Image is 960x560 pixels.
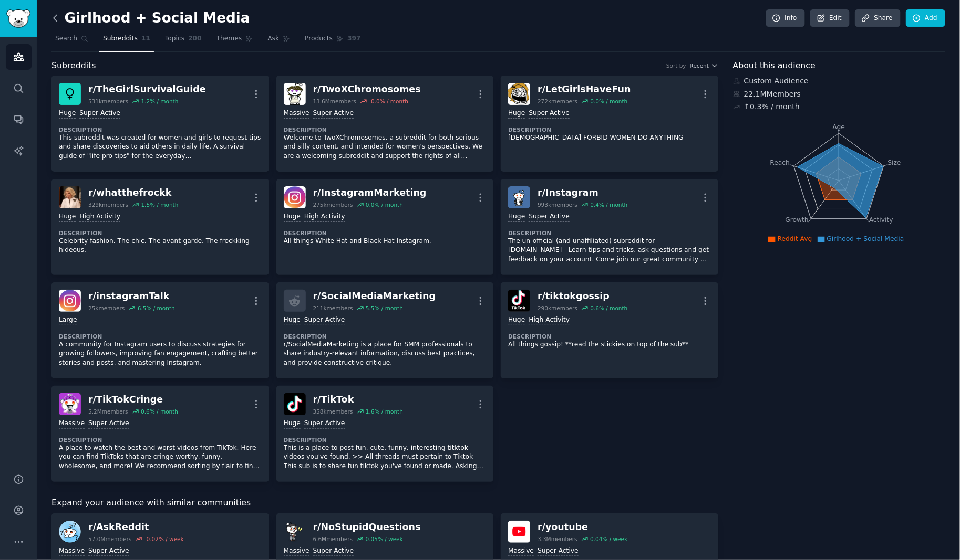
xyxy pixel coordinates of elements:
div: 0.0 % / month [366,201,403,208]
dt: Description [284,436,487,443]
a: Share [855,9,900,27]
div: r/ TikTokCringe [88,393,178,406]
span: Subreddits [103,34,138,44]
div: 3.3M members [538,535,577,543]
a: Themes [213,30,257,52]
dt: Description [284,333,487,340]
a: TheGirlSurvivalGuider/TheGirlSurvivalGuide531kmembers1.2% / monthHugeSuper ActiveDescriptionThis ... [51,76,269,172]
span: About this audience [733,59,816,72]
span: Themes [216,34,242,44]
img: Instagram [508,186,530,208]
dt: Description [508,126,711,133]
div: r/ instagramTalk [88,290,175,303]
div: r/ Instagram [538,186,627,199]
div: r/ whatthefrockk [88,186,178,199]
span: 11 [141,34,150,44]
img: tiktokgossip [508,290,530,312]
div: 5.2M members [88,408,128,415]
div: Massive [284,546,309,556]
span: Recent [690,62,709,69]
a: Info [766,9,805,27]
div: Huge [59,109,76,119]
a: r/SocialMediaMarketing211kmembers5.5% / monthHugeSuper ActiveDescriptionr/SocialMediaMarketing is... [276,282,494,378]
a: Add [906,9,945,27]
img: TwoXChromosomes [284,83,306,105]
div: Massive [284,109,309,119]
button: Recent [690,62,718,69]
div: 0.04 % / week [590,535,627,543]
img: AskReddit [59,521,81,543]
div: r/ TikTok [313,393,403,406]
span: Expand your audience with similar communities [51,496,251,510]
a: LetGirlsHaveFunr/LetGirlsHaveFun272kmembers0.0% / monthHugeSuper ActiveDescription[DEMOGRAPHIC_DA... [501,76,718,172]
p: A place to watch the best and worst videos from TikTok. Here you can find TikToks that are cringe... [59,443,262,471]
dt: Description [59,436,262,443]
a: InstagramMarketingr/InstagramMarketing275kmembers0.0% / monthHugeHigh ActivityDescriptionAll thin... [276,179,494,275]
dt: Description [284,229,487,237]
div: 290k members [538,304,577,312]
dt: Description [59,126,262,133]
div: 993k members [538,201,577,208]
dt: Description [59,333,262,340]
span: Products [305,34,333,44]
div: Super Active [529,109,570,119]
img: GummySearch logo [6,9,30,28]
div: ↑ 0.3 % / month [744,101,800,112]
div: 211k members [313,304,353,312]
div: 0.05 % / week [366,535,403,543]
div: 1.5 % / month [141,201,178,208]
p: r/SocialMediaMarketing is a place for SMM professionals to share industry-relevant information, d... [284,340,487,368]
a: Topics200 [161,30,205,52]
div: r/ InstagramMarketing [313,186,427,199]
dt: Description [59,229,262,237]
p: [DEMOGRAPHIC_DATA] FORBID WOMEN DO ANYTHING [508,133,711,143]
div: 275k members [313,201,353,208]
div: Massive [59,546,85,556]
div: Super Active [304,315,345,325]
div: 25k members [88,304,125,312]
div: 0.4 % / month [591,201,628,208]
a: Instagramr/Instagram993kmembers0.4% / monthHugeSuper ActiveDescriptionThe un-official (and unaffi... [501,179,718,275]
span: Reddit Avg [778,235,812,242]
div: Huge [508,315,525,325]
tspan: Growth [785,216,808,224]
div: 329k members [88,201,128,208]
div: 1.6 % / month [366,408,403,415]
p: Celebrity fashion. The chic. The avant-garde. The frockking hideous. [59,237,262,255]
p: Welcome to TwoXChromosomes, a subreddit for both serious and silly content, and intended for wome... [284,133,487,161]
div: 531k members [88,98,128,105]
div: Super Active [313,546,354,556]
div: r/ youtube [538,521,627,534]
a: whatthefrockkr/whatthefrockk329kmembers1.5% / monthHugeHigh ActivityDescriptionCelebrity fashion.... [51,179,269,275]
span: Search [55,34,77,44]
img: instagramTalk [59,290,81,312]
div: -0.0 % / month [369,98,408,105]
div: Super Active [304,419,345,429]
div: Super Active [538,546,579,556]
div: Custom Audience [733,76,945,87]
span: Topics [165,34,184,44]
img: whatthefrockk [59,186,81,208]
div: r/ AskReddit [88,521,184,534]
div: High Activity [79,212,120,222]
div: Super Active [313,109,354,119]
div: r/ TheGirlSurvivalGuide [88,83,206,96]
a: Products397 [301,30,364,52]
span: Girlhood + Social Media [827,235,904,242]
div: Super Active [88,419,129,429]
div: 1.2 % / month [141,98,178,105]
dt: Description [284,126,487,133]
div: r/ SocialMediaMarketing [313,290,436,303]
div: 22.1M Members [733,89,945,100]
img: youtube [508,521,530,543]
a: tiktokgossipr/tiktokgossip290kmembers0.6% / monthHugeHigh ActivityDescriptionAll things gossip! *... [501,282,718,378]
a: Subreddits11 [99,30,154,52]
div: r/ tiktokgossip [538,290,627,303]
tspan: Size [887,159,901,166]
div: Massive [59,419,85,429]
p: All things White Hat and Black Hat Instagram. [284,237,487,246]
div: Sort by [666,62,686,69]
div: 0.6 % / month [141,408,178,415]
div: r/ TwoXChromosomes [313,83,421,96]
div: -0.02 % / week [144,535,184,543]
